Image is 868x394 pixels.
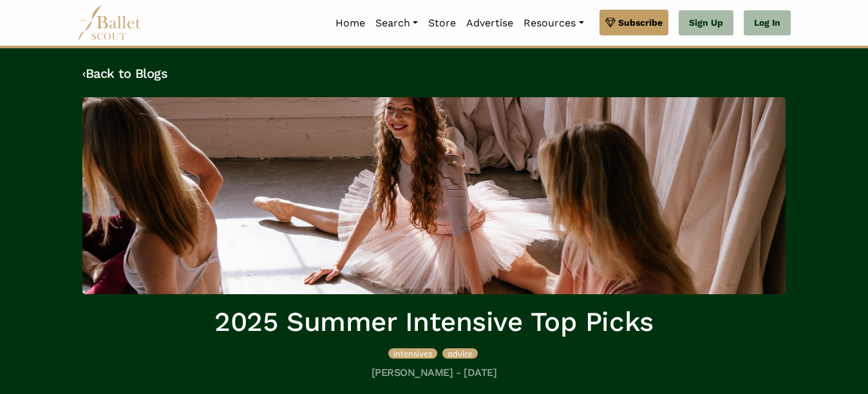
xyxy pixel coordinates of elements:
[82,366,786,380] h5: [PERSON_NAME] - [DATE]
[393,348,432,359] span: intensives
[618,15,663,30] span: Subscribe
[744,10,791,36] a: Log In
[82,66,167,81] a: ‹Back to Blogs
[82,305,786,340] h1: 2025 Summer Intensive Top Picks
[388,346,440,359] a: intensives
[461,10,518,37] a: Advertise
[679,10,733,36] a: Sign Up
[605,15,616,30] img: gem.svg
[442,346,478,359] a: advice
[423,10,461,37] a: Store
[518,10,589,37] a: Resources
[82,97,786,294] img: header_image.img
[370,10,423,37] a: Search
[448,348,473,359] span: advice
[599,10,668,35] a: Subscribe
[330,10,370,37] a: Home
[82,65,86,81] code: ‹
